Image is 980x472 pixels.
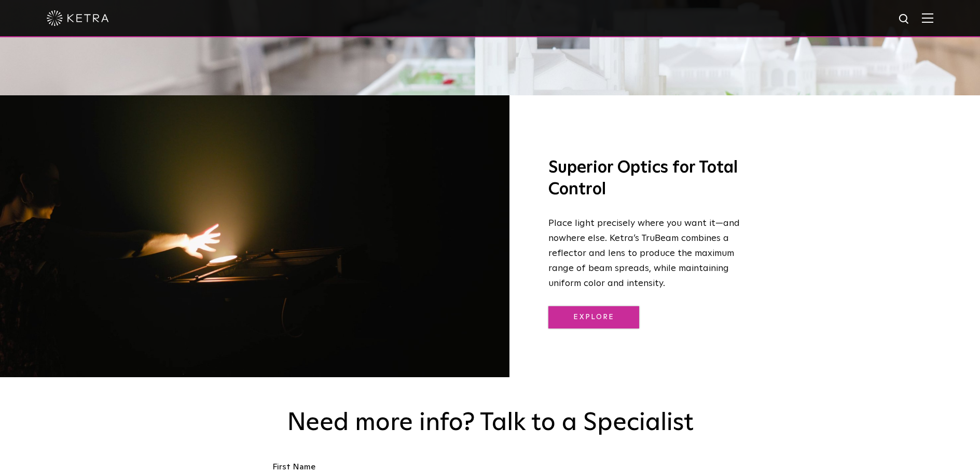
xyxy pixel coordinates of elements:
h3: Superior Optics for Total Control [548,158,743,201]
img: Hamburger%20Nav.svg [922,13,933,23]
img: ketra-logo-2019-white [47,10,109,26]
p: Place light precisely where you want it—and nowhere else. Ketra’s TruBeam combines a reflector an... [548,216,743,291]
a: Explore [548,306,639,328]
img: search icon [898,13,911,26]
h2: Need more info? Talk to a Specialist [270,408,711,438]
